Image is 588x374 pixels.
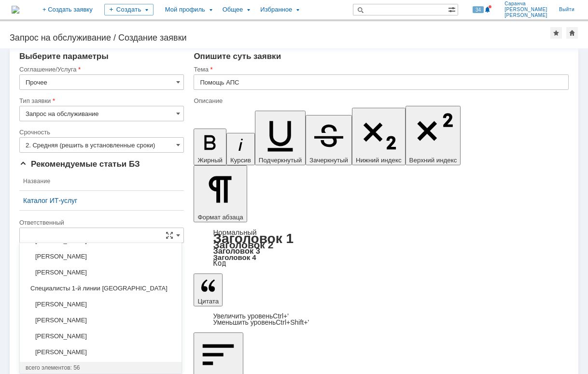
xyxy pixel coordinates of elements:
span: [PERSON_NAME] [26,269,176,276]
span: [PERSON_NAME] [26,316,176,324]
div: Описание [194,98,567,104]
span: Опишите суть заявки [194,52,281,61]
span: 34 [473,6,484,13]
div: Ответственный [19,219,182,226]
a: Перейти на домашнюю страницу [12,6,19,14]
span: [PERSON_NAME] [504,7,547,13]
a: Заголовок 2 [213,239,273,250]
span: Зачеркнутый [309,157,348,164]
button: Жирный [194,129,226,165]
span: Расширенный поиск [448,4,458,14]
span: Саранча [504,1,547,7]
button: Цитата [194,273,223,306]
div: Соглашение/Услуга [19,66,182,72]
a: Заголовок 4 [213,253,256,261]
a: Заголовок 1 [213,231,294,246]
span: Нижний индекс [356,157,402,164]
a: Каталог ИТ-услуг [23,197,180,204]
span: Жирный [197,157,223,164]
span: Курсив [230,157,251,164]
a: Заголовок 3 [213,246,260,255]
a: Increase [213,312,289,320]
span: Специалисты 1-й линии [GEOGRAPHIC_DATA] [26,285,176,292]
button: Формат абзаца [194,165,247,222]
button: Курсив [226,133,255,165]
span: [PERSON_NAME] [504,13,547,18]
div: всего элементов: 56 [26,364,176,372]
div: Добавить в избранное [550,27,562,39]
button: Нижний индекс [352,108,406,165]
a: Нормальный [213,228,256,236]
span: [PERSON_NAME] [26,348,176,356]
span: [PERSON_NAME] [26,301,176,308]
button: Подчеркнутый [255,111,306,165]
div: Создать [104,4,154,15]
img: logo [12,6,19,14]
div: Цитата [194,313,569,326]
span: Формат абзаца [197,214,243,221]
div: Тема [194,66,567,72]
span: [PERSON_NAME] [26,332,176,340]
button: Зачеркнутый [306,115,352,165]
div: Запрос на обслуживание / Создание заявки [10,33,550,43]
div: Формат абзаца [194,229,569,267]
span: Верхний индекс [409,157,457,164]
a: Код [213,259,226,268]
span: Ctrl+' [273,312,289,320]
div: Сделать домашней страницей [566,27,578,39]
th: Название [19,172,184,191]
div: Срочность [19,129,182,135]
span: Сложная форма [166,231,173,239]
span: Рекомендуемые статьи БЗ [19,159,140,169]
span: Ctrl+Shift+' [276,318,309,326]
a: Decrease [213,318,309,326]
div: Тип заявки [19,98,182,104]
span: Выберите параметры [19,52,109,61]
button: Верхний индекс [406,106,461,165]
span: Подчеркнутый [259,157,302,164]
span: Цитата [197,298,219,305]
span: [PERSON_NAME] [26,253,176,260]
